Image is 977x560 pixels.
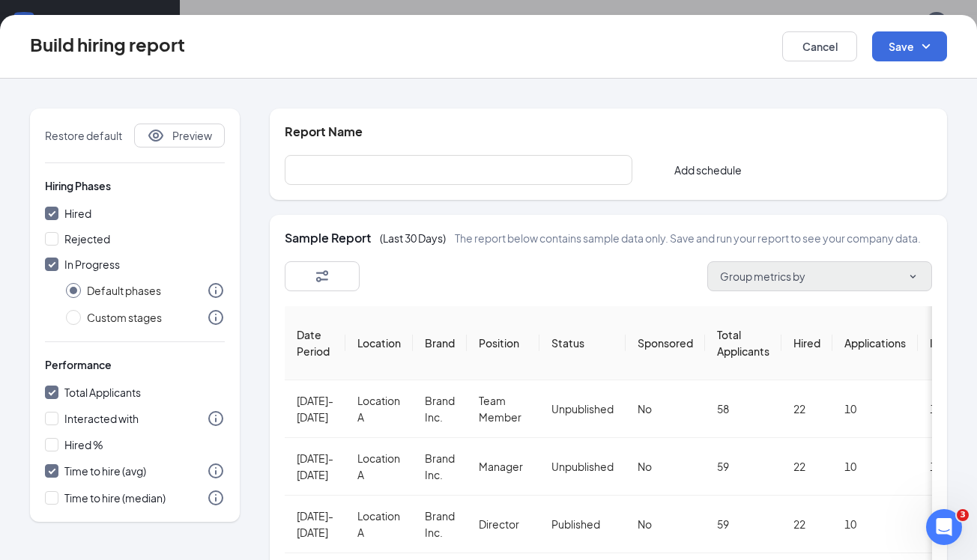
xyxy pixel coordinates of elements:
span: Custom stages [81,309,168,326]
svg: Filter [313,267,331,285]
span: Hired % [64,438,103,451]
button: Cancel [782,31,857,61]
span: Applications [844,336,906,350]
span: 13 [930,402,942,416]
span: 22 [793,402,805,416]
span: 59 [717,517,729,531]
span: In Progress [64,258,120,271]
svg: SmallChevronDown [917,37,935,55]
span: 22 [793,517,805,531]
h3: Sample Report [285,230,371,246]
span: Director [479,517,519,531]
button: SaveSmallChevronDown [872,31,947,61]
span: Brand Inc. [425,509,455,539]
span: Position [479,336,519,350]
span: Default phases [81,282,167,299]
span: Sponsored [638,336,693,350]
h3: Build hiring report [30,31,185,61]
span: ( Last 30 Days ) [380,230,446,246]
span: Location A [357,451,400,481]
iframe: Intercom live chat [926,509,962,545]
span: Published [551,517,600,531]
span: 13 [930,460,942,473]
span: The report below contains sample data only. Save and run your report to see your company data. [455,230,921,246]
span: Jul 27-Aug 26, 2025 [297,509,333,539]
span: Total Applicants [64,386,141,399]
span: No [638,402,652,416]
span: Time to hire (avg) [64,464,146,478]
span: Hiring Phases [45,178,111,193]
span: Interacted with [64,412,139,425]
span: Location [357,336,401,350]
span: Location A [357,509,400,539]
span: Brand Inc. [425,394,455,424]
span: Date Period [297,328,330,358]
span: Group metrics by [720,269,805,284]
span: Rejected [64,232,110,246]
span: Status [551,336,584,350]
span: Restore default [45,128,122,143]
svg: Info [207,281,225,299]
span: Jul 27-Aug 26, 2025 [297,394,333,424]
span: Manager [479,460,523,473]
svg: SmallChevronDown [907,270,919,283]
span: 58 [717,402,729,416]
span: 59 [717,460,729,473]
svg: Info [207,462,225,480]
span: 10 [844,402,856,416]
button: EyePreview [134,124,225,147]
span: Brand Inc. [425,451,455,481]
span: Hired [64,207,91,220]
svg: Info [207,489,225,507]
span: 3 [957,509,969,521]
span: Performance [45,357,112,372]
span: Unpublished [551,460,614,473]
span: Jul 27-Aug 26, 2025 [297,451,333,481]
span: No [638,517,652,531]
span: Unpublished [551,402,614,416]
span: Brand [425,336,455,350]
span: 22 [793,460,805,473]
span: Time to hire (median) [64,491,166,505]
span: 10 [844,460,856,473]
h5: Report Name [285,124,363,140]
button: Filter [285,261,360,291]
span: Location A [357,394,400,424]
span: Team Member [479,394,521,424]
svg: Info [207,308,225,326]
span: Add schedule [674,162,742,177]
span: Hired [793,336,820,350]
span: Total Applicants [717,328,769,358]
span: Preview [172,128,212,143]
span: 10 [844,517,856,531]
button: Group metrics bySmallChevronDown [707,261,932,291]
svg: Info [207,410,225,427]
span: No [638,460,652,473]
svg: Eye [147,127,165,144]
